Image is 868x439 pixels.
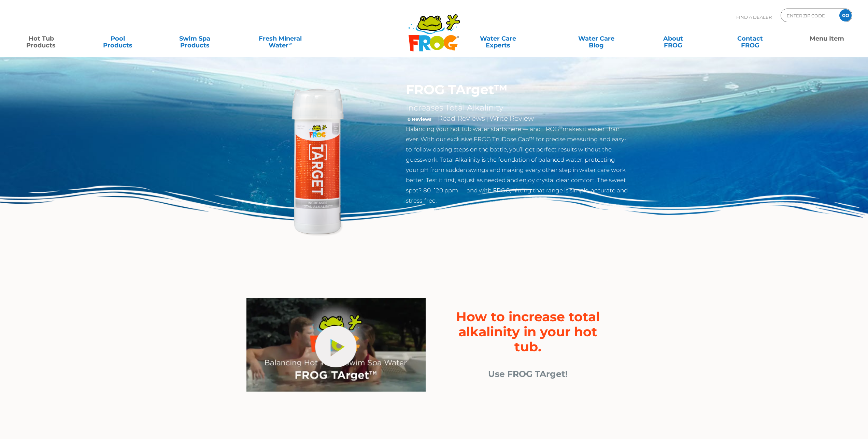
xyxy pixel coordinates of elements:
[240,82,396,238] img: TArget-Hot-Tub-Swim-Spa-Support-Chemicals-500x500-1.png
[736,9,772,26] p: Find A Dealer
[288,41,292,46] sup: ∞
[559,125,563,130] sup: ®
[786,11,832,20] input: Zip Code Form
[456,309,600,355] span: How to increase total alkalinity in your hot tub.
[438,114,485,122] a: Read Reviews
[84,32,152,45] a: PoolProducts
[562,32,630,45] a: Water CareBlog
[246,298,426,392] img: Video - FROG TArget
[443,32,554,45] a: Water CareExperts
[488,369,568,379] span: Use FROG TArget!
[486,116,488,122] span: |
[406,103,629,113] h2: Increases Total Alkalinity
[639,32,707,45] a: AboutFROG
[489,114,534,122] a: Write Review
[793,32,861,45] a: Menu Item
[716,32,784,45] a: ContactFROG
[238,32,323,45] a: Fresh MineralWater∞
[7,32,75,45] a: Hot TubProducts
[406,124,629,206] p: Balancing your hot tub water starts here — and FROG makes it easier than ever. With our exclusive...
[839,9,852,21] input: GO
[161,32,229,45] a: Swim SpaProducts
[406,82,629,98] h1: FROG TArget™
[408,116,431,122] strong: 0 Reviews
